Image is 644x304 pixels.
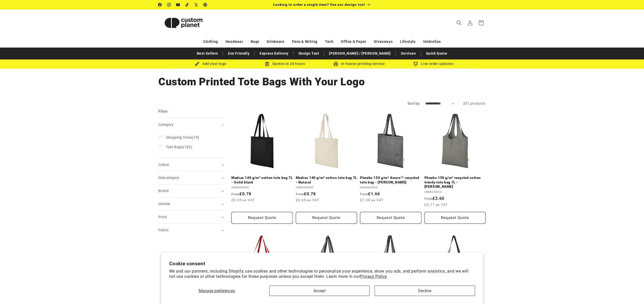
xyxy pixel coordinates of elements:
[424,176,486,189] a: Pheebs 150 g/m² recycled cotton trendy tote bag 7L - [PERSON_NAME]
[169,269,475,279] p: We and our partners, including Shopify, use cookies and other technologies to personalize your ex...
[273,3,365,7] span: Looking to order a single item? Use our design tool
[325,37,333,46] a: Tech
[231,212,293,224] button: Request Quote
[203,37,218,46] a: Clothing
[158,163,169,167] span: Colour
[166,135,199,140] span: (19)
[158,75,486,89] h1: Custom Printed Tote Bags With Your Logo
[199,288,235,293] span: Manage preferences
[463,101,486,105] span: 201 products
[413,62,418,66] img: Order updates
[269,286,370,296] button: Accept
[292,37,317,46] a: Pens & Writing
[158,211,224,223] summary: Price
[158,118,224,131] summary: Category (0 selected)
[251,37,259,46] a: Bags
[296,212,357,224] button: Request Quote
[296,176,357,184] a: Madras 140 g/m² cotton tote bag 7L - Natural
[248,61,322,67] div: Quotes in 24 hours
[226,37,243,46] a: Headwear
[158,171,224,184] summary: Subcategory (0 selected)
[296,49,322,58] a: Design Tool
[157,10,211,36] a: Custom Planet
[166,135,192,139] span: Shopping Totes
[158,189,168,193] span: Brand
[374,37,392,46] a: Giveaways
[423,37,441,46] a: Umbrellas
[453,17,464,28] summary: Search
[158,123,173,127] span: Category
[398,49,418,58] a: Services
[334,62,338,66] img: In-house printing
[158,215,167,219] span: Price
[360,176,421,184] a: Pheebs 150 g/m² Aware™ recycled tote bag - [PERSON_NAME]
[322,61,396,67] div: In-house printing service
[173,61,248,67] div: Add your logo
[158,224,224,237] summary: Fabric (0 selected)
[166,145,192,149] span: (182)
[158,176,179,180] span: Subcategory
[396,61,471,67] div: Live order updates
[423,49,450,58] a: Quick Quote
[424,212,486,224] button: Request Quote
[226,49,252,58] a: Eco Friendly
[158,198,224,210] summary: Gender (0 selected)
[158,12,209,34] img: Custom Planet
[360,212,421,224] button: Request Quote
[400,37,415,46] a: Lifestyle
[195,62,199,66] img: Brush Icon
[166,145,183,149] span: Tote Bags
[169,286,264,296] button: Manage preferences
[408,101,420,105] label: Sort by:
[169,261,475,267] h2: Cookie consent
[194,49,221,58] a: Best Sellers
[158,158,224,171] summary: Colour (0 selected)
[257,49,291,58] a: Express Delivery
[158,109,169,115] h2: Filter:
[360,274,387,279] a: Privacy Policy
[341,37,366,46] a: Office & Paper
[158,202,170,206] span: Gender
[375,286,475,296] button: Decline
[158,184,224,197] summary: Brand (0 selected)
[327,49,393,58] a: [PERSON_NAME] / [PERSON_NAME]
[158,228,169,232] span: Fabric
[265,62,269,66] img: Order Updates Icon
[267,37,284,46] a: Drinkware
[231,176,293,184] a: Madras 140 g/m² cotton tote bag 7L - Solid black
